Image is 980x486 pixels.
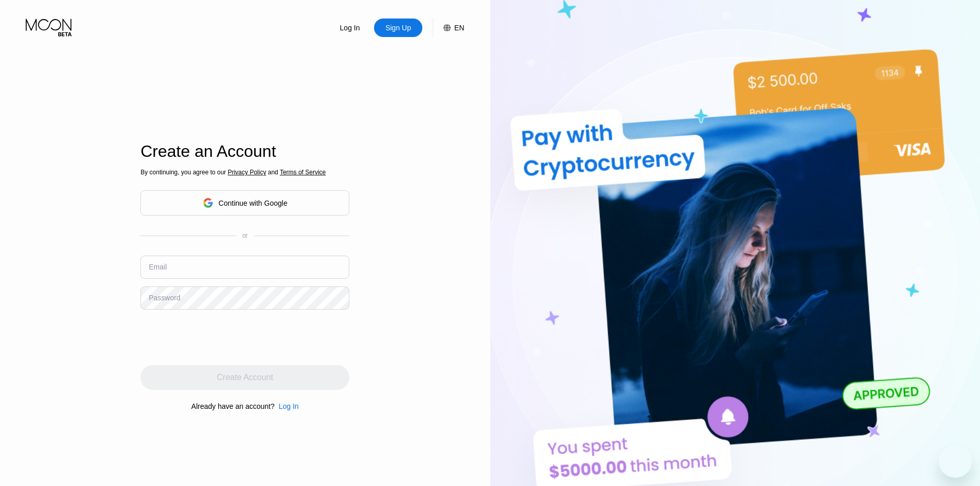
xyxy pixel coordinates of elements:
[228,169,266,176] span: Privacy Policy
[280,169,326,176] span: Terms of Service
[454,24,464,32] div: EN
[219,199,288,207] div: Continue with Google
[275,402,299,410] div: Log In
[384,23,412,33] div: Sign Up
[140,317,297,357] iframe: reCAPTCHA
[149,263,167,271] div: Email
[140,142,349,161] div: Create an Account
[266,169,280,176] span: and
[326,19,374,37] div: Log In
[339,23,361,33] div: Log In
[374,19,422,37] div: Sign Up
[140,169,349,176] div: By continuing, you agree to our
[939,445,972,478] iframe: Button to launch messaging window
[149,294,180,302] div: Password
[242,232,248,239] div: or
[433,19,464,37] div: EN
[140,190,349,215] div: Continue with Google
[191,402,275,410] div: Already have an account?
[279,402,299,410] div: Log In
